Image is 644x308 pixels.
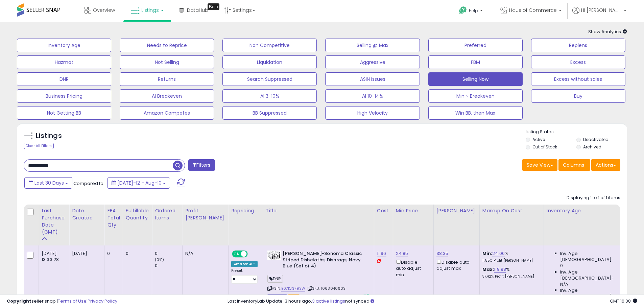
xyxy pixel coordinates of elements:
[17,39,111,52] button: Inventory Age
[482,266,494,273] b: Max:
[560,263,563,269] span: 0
[93,7,115,14] span: Overview
[155,251,182,257] div: 0
[126,207,149,221] div: Fulfillable Quantity
[560,281,568,287] span: N/A
[428,55,523,69] button: FBM
[325,55,420,69] button: Aggressive
[120,39,214,52] button: Needs to Reprice
[526,129,627,135] p: Listing States:
[509,7,557,14] span: Haus of Commerce
[73,180,104,187] span: Compared to:
[107,207,120,229] div: FBA Total Qty
[428,39,523,52] button: Preferred
[459,6,467,15] i: Get Help
[58,298,87,304] a: Terms of Use
[396,207,431,214] div: Min Price
[531,39,625,52] button: Replens
[231,268,258,284] div: Preset:
[377,250,386,257] a: 11.96
[479,205,544,245] th: The percentage added to the cost of goods (COGS) that forms the calculator for Min & Max prices.
[522,159,557,171] button: Save View
[283,251,365,271] b: [PERSON_NAME]-Sonoma Classic Striped Dishcloths, Dishrags, Navy Blue (Set of 4)
[428,72,523,86] button: Selling Now
[120,72,214,86] button: Returns
[494,266,506,273] a: 119.98
[267,294,287,300] span: Listings that have been deleted from Seller Central
[547,207,624,214] div: Inventory Age
[17,89,111,103] button: Business Pricing
[155,257,164,262] small: (0%)
[222,106,317,120] button: BB Suppressed
[532,144,557,150] label: Out of Stock
[482,251,539,263] div: %
[610,298,637,304] span: 2025-09-10 16:08 GMT
[107,177,170,189] button: [DATE]-12 - Aug-10
[188,159,215,171] button: Filters
[247,251,258,257] span: OFF
[208,3,219,10] div: Tooltip anchor
[396,258,428,278] div: Disable auto adjust min
[558,159,590,171] button: Columns
[233,251,241,257] span: ON
[231,261,258,267] div: Amazon AI *
[531,55,625,69] button: Excess
[222,55,317,69] button: Liquidation
[187,7,208,14] span: DataHub
[17,106,111,120] button: Not Getting BB
[185,251,223,257] div: N/A
[396,250,408,257] a: 24.85
[72,251,99,257] div: [DATE]
[120,55,214,69] button: Not Selling
[482,266,539,279] div: %
[7,298,117,305] div: seller snap | |
[588,28,627,35] span: Show Analytics
[583,144,601,150] label: Archived
[222,72,317,86] button: Search Suppressed
[436,207,477,214] div: [PERSON_NAME]
[428,89,523,103] button: Min < Breakeven
[155,263,182,269] div: 0
[36,131,62,141] h5: Listings
[24,143,54,149] div: Clear All Filters
[281,286,306,291] a: B07KJS793W
[583,137,609,142] label: Deactivated
[228,298,637,305] div: Last InventoryLab Update: 3 hours ago, not synced.
[231,207,260,214] div: Repricing
[222,89,317,103] button: AI 3-10%
[312,298,345,304] a: 3 active listings
[185,207,225,221] div: Profit [PERSON_NAME]
[377,207,390,214] div: Cost
[107,251,118,257] div: 0
[531,72,625,86] button: Excess without sales
[155,207,180,221] div: Ordered Items
[572,7,626,22] a: Hi [PERSON_NAME]
[532,137,545,142] label: Active
[42,251,64,263] div: [DATE] 13:33:28
[482,274,539,279] p: 37.42% Profit [PERSON_NAME]
[17,55,111,69] button: Hazmat
[42,207,66,236] div: Last Purchase Date (GMT)
[325,39,420,52] button: Selling @ Max
[591,159,620,171] button: Actions
[560,287,622,300] span: Inv. Age [DEMOGRAPHIC_DATA]:
[34,180,64,186] span: Last 30 Days
[17,72,111,86] button: DNR
[436,250,449,257] a: 38.35
[563,162,584,168] span: Columns
[325,72,420,86] button: ASIN Issues
[567,195,620,201] div: Displaying 1 to 1 of 1 items
[266,207,371,214] div: Title
[492,250,505,257] a: 24.00
[222,39,317,52] button: Non Competitive
[88,298,117,304] a: Privacy Policy
[267,275,283,283] span: DNR
[120,89,214,103] button: AI Breakeven
[531,89,625,103] button: Buy
[117,180,162,186] span: [DATE]-12 - Aug-10
[7,298,31,304] strong: Copyright
[454,1,490,22] a: Help
[581,7,622,14] span: Hi [PERSON_NAME]
[325,106,420,120] button: High Velocity
[141,7,159,14] span: Listings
